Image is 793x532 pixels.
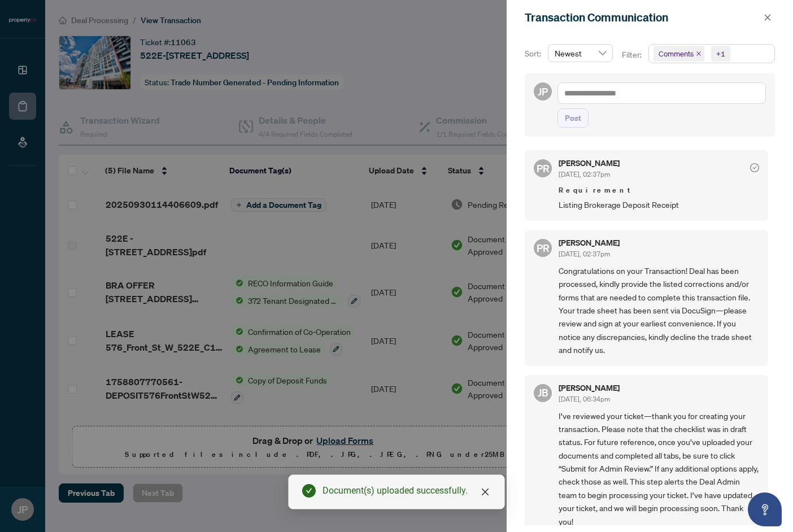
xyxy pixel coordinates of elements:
button: Post [557,108,589,128]
span: Requirement [559,185,759,196]
h5: [PERSON_NAME] [559,384,620,392]
button: Open asap [748,492,782,526]
span: Congratulations on your Transaction! Deal has been processed, kindly provide the listed correctio... [559,264,759,357]
h5: [PERSON_NAME] [559,159,620,167]
span: JP [538,84,548,99]
span: close [696,51,701,56]
p: Sort: [525,47,543,60]
span: [DATE], 02:37pm [559,170,610,178]
span: close [481,487,490,496]
span: check-circle [302,484,316,498]
span: Listing Brokerage Deposit Receipt [559,198,759,211]
div: Document(s) uploaded successfully. [323,484,491,498]
a: Close [479,486,491,498]
span: JB [538,385,548,400]
span: PR [537,240,550,256]
span: [DATE], 06:34pm [559,395,610,403]
p: Filter: [622,49,643,61]
div: Transaction Communication [525,9,760,26]
span: [DATE], 02:37pm [559,250,610,258]
span: Newest [555,45,606,62]
div: +1 [716,48,725,59]
span: PR [537,160,550,176]
span: I’ve reviewed your ticket—thank you for creating your transaction. Please note that the checklist... [559,409,759,528]
h5: [PERSON_NAME] [559,239,620,247]
span: check-circle [750,163,759,172]
span: close [764,14,772,21]
span: Comments [653,46,704,62]
span: Comments [659,48,694,59]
